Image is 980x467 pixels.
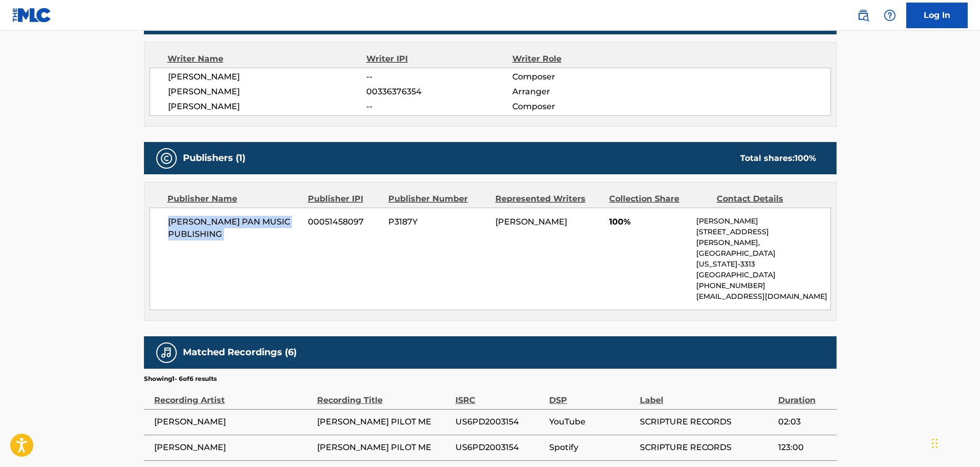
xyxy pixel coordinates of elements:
div: Publisher Name [168,193,300,205]
div: Total shares: [740,152,816,165]
span: [PERSON_NAME] [154,441,312,454]
div: Duration [778,383,831,407]
span: [PERSON_NAME] [154,416,312,428]
span: Composer [512,71,645,83]
div: Recording Artist [154,383,312,407]
span: SCRIPTURE RECORDS [640,416,773,428]
div: DSP [549,383,634,407]
div: Writer Role [512,53,645,65]
span: US6PD2003154 [455,416,544,428]
span: 00051458097 [308,216,381,228]
img: help [884,9,896,22]
div: Represented Writers [495,193,601,205]
div: Recording Title [317,383,450,407]
a: Log In [906,3,968,28]
span: [PERSON_NAME] PILOT ME [317,416,450,428]
a: Public Search [853,5,873,26]
span: 100% [609,216,689,228]
p: [STREET_ADDRESS][PERSON_NAME], [696,227,830,248]
span: Arranger [512,86,645,98]
span: -- [366,71,512,83]
img: MLC Logo [12,8,52,23]
p: [EMAIL_ADDRESS][DOMAIN_NAME] [696,291,830,302]
span: YouTube [549,416,634,428]
img: Publishers [160,152,173,165]
span: -- [366,100,512,113]
div: Writer Name [168,53,367,65]
p: [GEOGRAPHIC_DATA][US_STATE]-3313 [696,248,830,270]
div: Publisher IPI [308,193,381,205]
span: SCRIPTURE RECORDS [640,441,773,454]
span: 02:03 [778,416,831,428]
span: P3187Y [388,216,488,228]
p: Showing 1 - 6 of 6 results [144,374,217,383]
img: Matched Recordings [160,347,173,359]
div: ISRC [455,383,544,407]
p: [PHONE_NUMBER] [696,280,830,291]
span: [PERSON_NAME] PILOT ME [317,441,450,454]
p: [PERSON_NAME] [696,216,830,227]
span: [PERSON_NAME] [168,86,367,98]
span: US6PD2003154 [455,441,544,454]
p: [GEOGRAPHIC_DATA] [696,270,830,280]
span: [PERSON_NAME] [168,100,367,113]
span: 00336376354 [366,86,512,98]
div: Label [640,383,773,407]
span: [PERSON_NAME] [168,71,367,83]
div: Drag [932,428,938,459]
div: Contact Details [717,193,816,205]
div: Publisher Number [388,193,488,205]
h5: Publishers (1) [183,152,245,164]
span: Spotify [549,441,634,454]
iframe: Chat Widget [929,418,980,467]
div: Collection Share [609,193,708,205]
span: 100 % [795,153,816,163]
span: [PERSON_NAME] PAN MUSIC PUBLISHING [168,216,301,240]
span: [PERSON_NAME] [495,217,567,227]
img: search [857,9,869,22]
h5: Matched Recordings (6) [183,347,297,358]
span: Composer [512,100,645,113]
span: 123:00 [778,441,831,454]
div: Help [880,5,900,26]
div: Writer IPI [366,53,512,65]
